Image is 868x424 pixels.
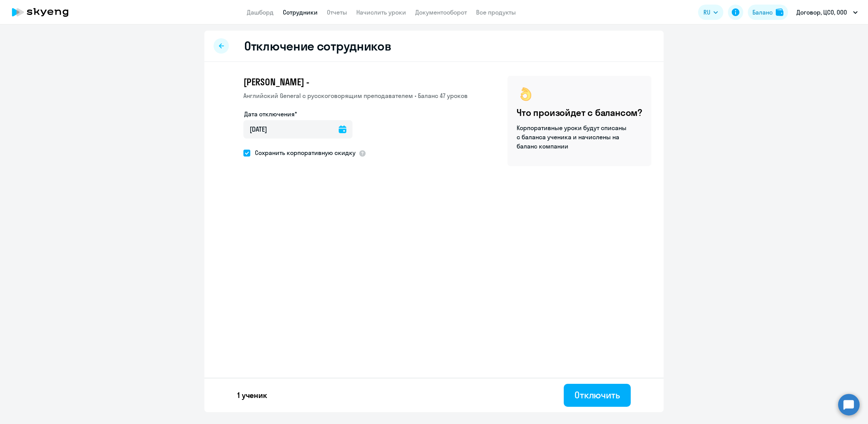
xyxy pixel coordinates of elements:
[574,389,620,401] div: Отключить
[283,8,318,16] a: Сотрудники
[517,85,535,103] img: ok
[247,8,274,16] a: Дашборд
[327,8,347,16] a: Отчеты
[564,384,631,407] button: Отключить
[703,8,710,17] span: RU
[752,8,773,17] div: Баланс
[517,106,642,119] h4: Что произойдет с балансом?
[243,91,468,100] p: Английский General с русскоговорящим преподавателем • Баланс 47 уроков
[244,109,297,119] label: Дата отключения*
[243,76,309,88] span: [PERSON_NAME] -
[517,123,628,151] p: Корпоративные уроки будут списаны с баланса ученика и начислены на баланс компании
[243,120,352,139] input: дд.мм.гггг
[356,8,406,16] a: Начислить уроки
[698,5,723,20] button: RU
[796,8,847,17] p: Договор, ЦСО, ООО
[244,38,391,54] h2: Отключение сотрудников
[793,3,861,21] button: Договор, ЦСО, ООО
[237,390,267,401] p: 1 ученик
[476,8,516,16] a: Все продукты
[776,8,783,16] img: balance
[415,8,467,16] a: Документооборот
[748,5,788,20] button: Балансbalance
[250,148,356,157] span: Сохранить корпоративную скидку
